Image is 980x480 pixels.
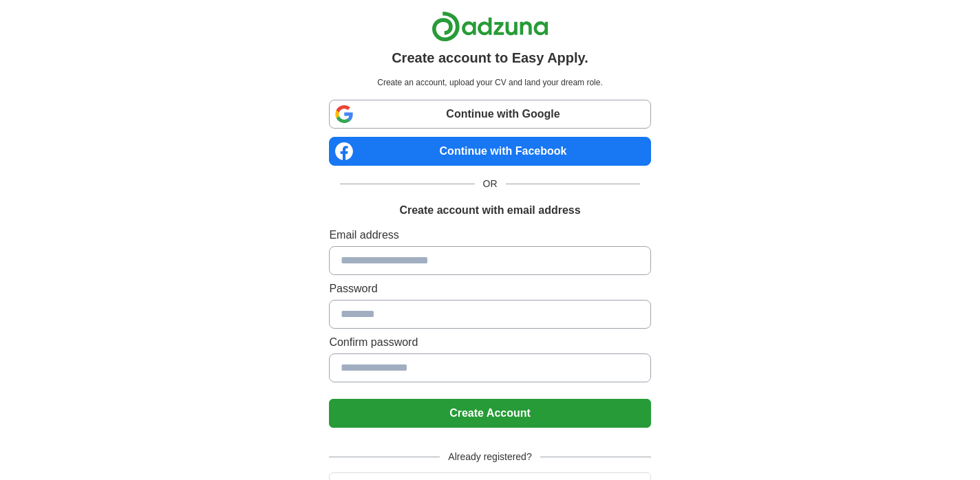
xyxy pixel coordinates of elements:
h1: Create account to Easy Apply. [392,47,588,68]
label: Password [329,281,650,297]
img: Adzuna logo [432,11,548,42]
a: Continue with Facebook [329,137,650,166]
span: Already registered? [440,450,540,464]
h1: Create account with email address [399,202,580,219]
button: Create Account [329,399,650,428]
span: OR [475,177,506,191]
label: Email address [329,227,650,243]
a: Continue with Google [329,100,650,129]
p: Create an account, upload your CV and land your dream role. [332,76,648,89]
label: Confirm password [329,334,650,351]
